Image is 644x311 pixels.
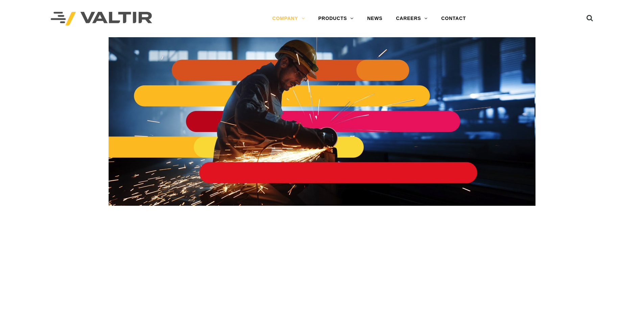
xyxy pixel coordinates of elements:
a: COMPANY [265,12,311,25]
a: PRODUCTS [311,12,360,25]
img: Valtir [51,12,152,26]
a: CONTACT [434,12,473,25]
a: NEWS [360,12,389,25]
a: CAREERS [389,12,434,25]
